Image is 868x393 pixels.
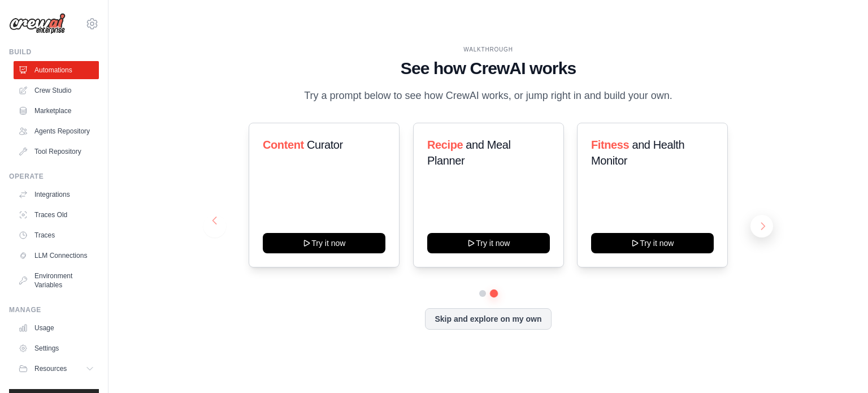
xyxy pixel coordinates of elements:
[427,139,510,167] span: and Meal Planner
[14,360,99,378] button: Resources
[298,88,678,104] p: Try a prompt below to see how CrewAI works, or jump right in and build your own.
[14,142,99,161] a: Tool Repository
[9,305,99,314] div: Manage
[591,233,714,253] button: Try it now
[591,139,684,167] span: and Health Monitor
[427,139,463,151] span: Recipe
[425,308,551,330] button: Skip and explore on my own
[427,233,550,253] button: Try it now
[212,58,764,79] h1: See how CrewAI works
[263,233,385,253] button: Try it now
[9,47,99,57] div: Build
[14,185,99,204] a: Integrations
[14,61,99,79] a: Automations
[14,339,99,357] a: Settings
[9,172,99,181] div: Operate
[591,139,629,151] span: Fitness
[14,267,99,294] a: Environment Variables
[263,139,304,151] span: Content
[14,122,99,140] a: Agents Repository
[14,102,99,120] a: Marketplace
[14,247,99,265] a: LLM Connections
[14,226,99,244] a: Traces
[14,206,99,224] a: Traces Old
[34,364,67,373] span: Resources
[811,339,868,393] iframe: Chat Widget
[212,45,764,54] div: WALKTHROUGH
[307,139,343,151] span: Curator
[9,13,66,34] img: Logo
[14,319,99,337] a: Usage
[14,81,99,100] a: Crew Studio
